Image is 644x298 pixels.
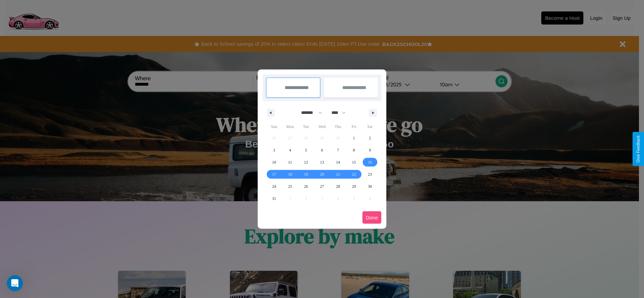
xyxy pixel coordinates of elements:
span: 31 [272,193,276,205]
button: 28 [330,180,346,193]
span: Sun [266,121,282,132]
span: 9 [369,144,371,156]
button: 3 [266,144,282,156]
button: 29 [346,180,362,193]
span: 22 [352,168,356,180]
span: 26 [304,180,308,193]
span: Wed [314,121,330,132]
span: 29 [352,180,356,193]
button: 13 [314,156,330,168]
button: Done [362,211,381,224]
span: 21 [336,168,340,180]
span: 12 [304,156,308,168]
span: 25 [288,180,292,193]
span: 10 [272,156,276,168]
button: 10 [266,156,282,168]
span: 24 [272,180,276,193]
button: 5 [298,144,314,156]
span: 17 [272,168,276,180]
button: 21 [330,168,346,180]
span: 2 [369,132,371,144]
span: 11 [288,156,292,168]
button: 25 [282,180,298,193]
button: 23 [362,168,378,180]
button: 11 [282,156,298,168]
span: 6 [321,144,323,156]
span: 3 [273,144,275,156]
button: 20 [314,168,330,180]
button: 2 [362,132,378,144]
button: 1 [346,132,362,144]
span: 8 [353,144,355,156]
button: 17 [266,168,282,180]
div: Give Feedback [636,135,641,163]
button: 30 [362,180,378,193]
span: Sat [362,121,378,132]
button: 9 [362,144,378,156]
button: 15 [346,156,362,168]
span: 1 [353,132,355,144]
span: 30 [368,180,372,193]
span: 23 [368,168,372,180]
button: 19 [298,168,314,180]
button: 4 [282,144,298,156]
span: Mon [282,121,298,132]
span: 4 [289,144,291,156]
span: 15 [352,156,356,168]
button: 14 [330,156,346,168]
button: 27 [314,180,330,193]
span: 18 [288,168,292,180]
span: 27 [320,180,324,193]
span: 28 [336,180,340,193]
button: 22 [346,168,362,180]
span: Thu [330,121,346,132]
iframe: Intercom live chat [7,275,23,291]
button: 16 [362,156,378,168]
span: 19 [304,168,308,180]
span: 13 [320,156,324,168]
span: 20 [320,168,324,180]
span: 5 [305,144,307,156]
span: Fri [346,121,362,132]
button: 12 [298,156,314,168]
button: 18 [282,168,298,180]
span: 16 [368,156,372,168]
span: 14 [336,156,340,168]
button: 7 [330,144,346,156]
span: Tue [298,121,314,132]
button: 6 [314,144,330,156]
button: 31 [266,193,282,205]
button: 8 [346,144,362,156]
button: 26 [298,180,314,193]
span: 7 [337,144,339,156]
button: 24 [266,180,282,193]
